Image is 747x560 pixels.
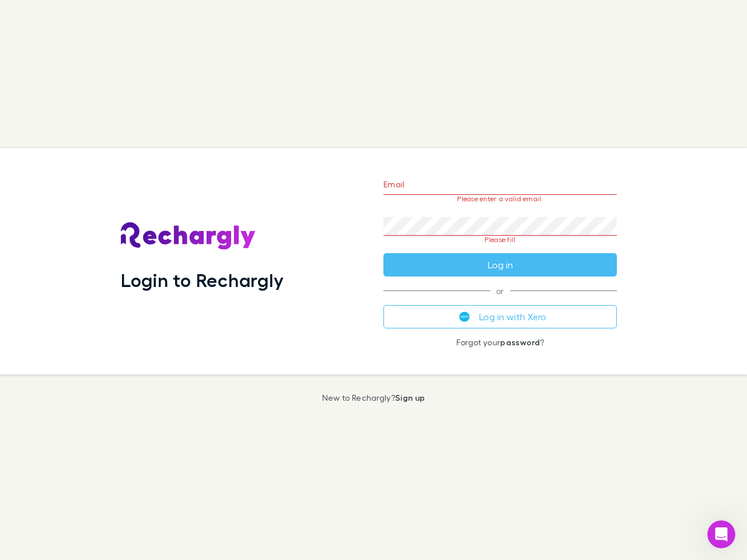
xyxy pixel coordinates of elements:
[459,311,470,322] img: Xero's logo
[383,253,617,276] button: Log in
[322,393,425,402] p: New to Rechargly?
[383,338,617,347] p: Forgot your ?
[383,305,617,328] button: Log in with Xero
[121,269,284,291] h1: Login to Rechargly
[707,520,735,548] iframe: Intercom live chat
[383,195,617,203] p: Please enter a valid email.
[500,337,540,347] a: password
[383,236,617,244] p: Please fill
[395,393,425,402] a: Sign up
[121,222,256,250] img: Rechargly's Logo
